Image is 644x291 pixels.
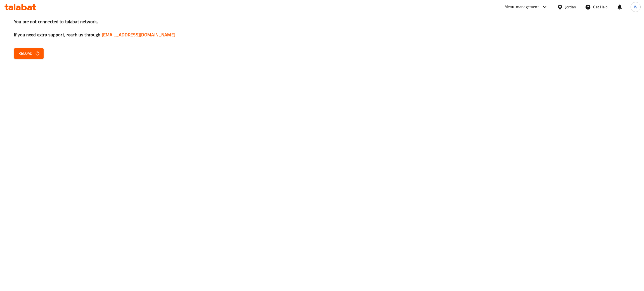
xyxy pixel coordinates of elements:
[18,50,39,57] span: Reload
[14,48,44,59] button: Reload
[634,4,637,10] span: W
[505,4,539,10] div: Menu-management
[102,30,175,39] a: [EMAIL_ADDRESS][DOMAIN_NAME]
[565,4,576,10] div: Jordan
[14,18,630,38] h3: You are not connected to talabat network, If you need extra support, reach us through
